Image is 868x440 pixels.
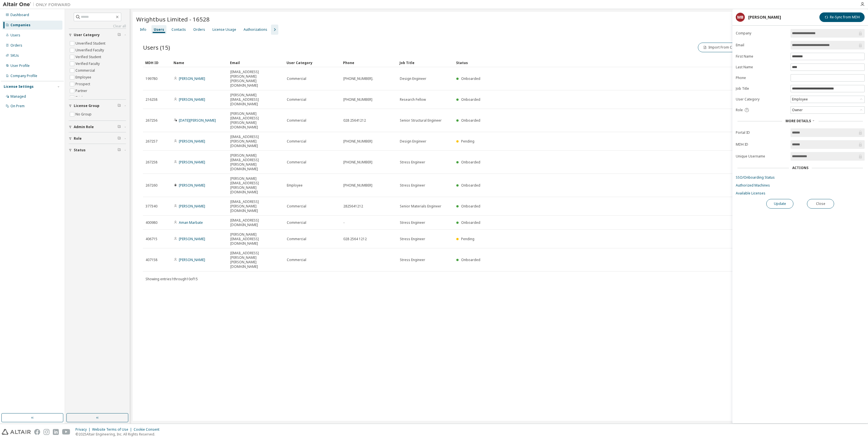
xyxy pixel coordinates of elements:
[75,87,88,94] label: Partner
[456,58,821,67] div: Status
[145,58,169,67] div: MDH ID
[230,176,282,194] span: [PERSON_NAME][EMAIL_ADDRESS][PERSON_NAME][DOMAIN_NAME]
[736,43,787,47] label: Email
[736,86,787,91] label: Job Title
[343,183,372,188] span: [PHONE_NUMBER]
[736,13,745,22] div: MB
[343,160,372,165] span: [PHONE_NUMBER]
[75,74,92,81] label: Employee
[75,94,84,101] label: Trial
[230,251,282,269] span: [EMAIL_ADDRESS][PERSON_NAME][PERSON_NAME][DOMAIN_NAME]
[10,33,20,38] div: Users
[179,257,205,262] a: [PERSON_NAME]
[118,148,121,152] span: Clear filter
[461,118,480,123] span: Onboarded
[75,40,107,47] label: Unverified Student
[461,139,474,144] span: Pending
[791,107,804,113] div: Owner
[75,67,96,74] label: Commercial
[4,84,34,89] div: License Settings
[230,93,282,106] span: [PERSON_NAME][EMAIL_ADDRESS][DOMAIN_NAME]
[10,94,26,99] div: Managed
[146,139,157,144] span: 267257
[461,204,480,209] span: Onboarded
[736,130,787,135] label: Portal ID
[230,200,282,213] span: [EMAIL_ADDRESS][PERSON_NAME][DOMAIN_NAME]
[400,237,425,241] span: Stress Engineer
[75,60,101,67] label: Verified Faculty
[118,33,121,37] span: Clear filter
[287,58,338,67] div: User Category
[146,118,157,123] span: 267256
[69,132,126,145] button: Role
[287,139,306,144] span: Commercial
[179,204,205,209] a: [PERSON_NAME]
[400,204,441,209] span: Senior Materials Engineer
[461,183,480,188] span: Onboarded
[179,183,205,188] a: [PERSON_NAME]
[400,220,425,225] span: Stress Engineer
[461,257,480,262] span: Onboarded
[400,58,452,67] div: Job Title
[400,160,425,165] span: Stress Engineer
[34,429,40,435] img: facebook.svg
[92,427,134,432] div: Website Terms of Use
[10,53,19,58] div: SKUs
[400,139,426,144] span: Design Engineer
[736,65,787,69] label: Last Name
[10,13,29,17] div: Dashboard
[791,107,864,113] div: Owner
[343,139,372,144] span: [PHONE_NUMBER]
[400,118,442,123] span: Senior Structural Engineer
[343,237,367,241] span: 028 2564 1212
[179,76,205,81] a: [PERSON_NAME]
[3,2,73,7] img: Altair One
[140,27,146,32] div: Info
[230,135,282,148] span: [EMAIL_ADDRESS][PERSON_NAME][DOMAIN_NAME]
[736,76,787,80] label: Phone
[230,58,282,67] div: Email
[74,136,82,141] span: Role
[736,175,865,180] a: SSO/Onboarding Status
[193,27,205,32] div: Orders
[244,27,267,32] div: Authorizations
[400,258,425,262] span: Stress Engineer
[791,96,809,102] div: Employee
[69,100,126,112] button: License Group
[62,429,70,435] img: youtube.svg
[134,427,163,432] div: Cookie Consent
[146,204,157,209] span: 377340
[287,237,306,241] span: Commercial
[785,119,811,123] span: More Details
[287,183,303,188] span: Employee
[75,427,92,432] div: Privacy
[75,111,93,118] label: No Group
[179,220,203,225] a: Aman Marbate
[75,54,102,60] label: Verified Student
[736,54,787,59] label: First Name
[792,166,808,170] div: Actions
[230,153,282,171] span: [PERSON_NAME][EMAIL_ADDRESS][PERSON_NAME][DOMAIN_NAME]
[10,74,37,78] div: Company Profile
[75,81,91,87] label: Prospect
[461,97,480,102] span: Onboarded
[10,104,25,108] div: On Prem
[146,277,198,281] span: Showing entries 1 through 10 of 15
[74,125,94,129] span: Admin Role
[179,160,205,165] a: [PERSON_NAME]
[146,258,157,262] span: 407158
[736,31,787,36] label: Company
[287,204,306,209] span: Commercial
[74,33,100,37] span: User Category
[75,432,163,437] p: © 2025 Altair Engineering, Inc. All Rights Reserved.
[287,97,306,102] span: Commercial
[74,148,86,152] span: Status
[461,220,480,225] span: Onboarded
[819,12,865,22] button: Re-Sync from MDH
[230,70,282,88] span: [EMAIL_ADDRESS][PERSON_NAME][PERSON_NAME][DOMAIN_NAME]
[343,220,344,225] span: -
[172,27,186,32] div: Contacts
[146,97,157,102] span: 216258
[736,183,865,188] a: Authorized Machines
[136,15,210,23] span: Wrightbus Limited - 16528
